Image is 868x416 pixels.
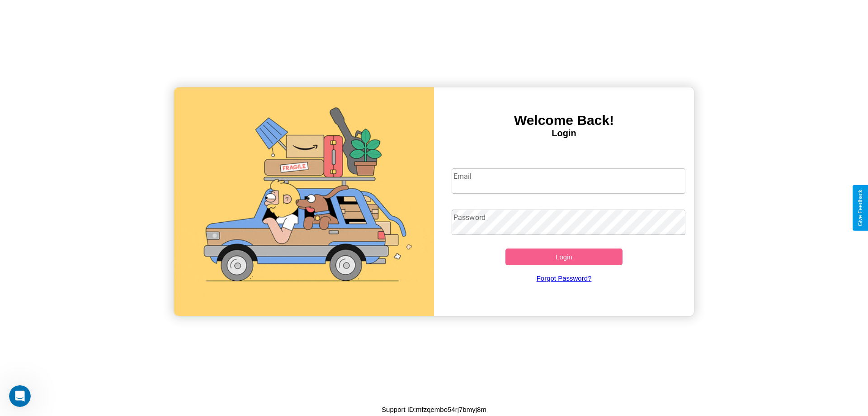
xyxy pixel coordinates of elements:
img: gif [174,87,434,316]
h4: Login [434,128,694,139]
p: Support ID: mfzqembo54rj7bmyj8m [382,403,486,416]
a: Forgot Password? [447,265,681,291]
iframe: Intercom live chat [9,385,31,407]
h3: Welcome Back! [434,113,694,128]
div: Give Feedback [857,190,863,226]
button: Login [505,249,623,265]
